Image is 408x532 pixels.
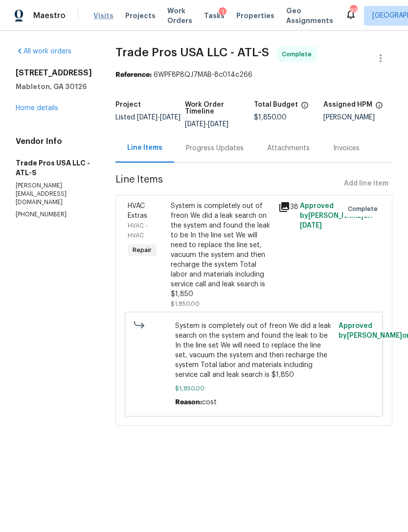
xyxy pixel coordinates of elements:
div: [PERSON_NAME] [323,114,393,121]
span: [DATE] [137,114,158,121]
div: 6WPF8P8QJ7MAB-8c014c266 [115,70,392,80]
div: 1 [219,7,227,17]
div: Attachments [267,143,310,153]
span: [DATE] [185,121,205,128]
span: [DATE] [300,222,322,229]
span: Repair [129,245,156,255]
span: Visits [93,11,113,21]
span: The total cost of line items that have been proposed by Opendoor. This sum includes line items th... [301,101,309,114]
h5: Assigned HPM [323,101,372,108]
h5: Trade Pros USA LLC - ATL-S [16,158,92,178]
h5: Work Order Timeline [185,101,254,115]
span: $1,850.00 [171,301,200,307]
div: Invoices [333,143,360,153]
div: Line Items [127,143,162,153]
span: Tasks [204,12,225,19]
span: HVAC - HVAC [128,223,148,238]
span: cost [202,399,217,406]
div: Progress Updates [186,143,244,153]
span: Approved by [PERSON_NAME] on [300,203,372,229]
b: Reference: [115,71,152,78]
span: Maestro [33,11,66,21]
span: The hpm assigned to this work order. [375,101,383,114]
span: - [185,121,228,128]
span: $1,850.00 [175,384,333,393]
h5: Mableton, GA 30126 [16,82,92,92]
span: - [137,114,181,121]
span: HVAC Extras [128,203,147,219]
span: Listed [115,114,181,121]
h5: Project [115,101,141,108]
span: Complete [348,204,382,214]
span: Complete [282,49,316,59]
span: Line Items [115,175,340,193]
span: Geo Assignments [286,6,333,25]
span: Projects [125,11,156,21]
span: Trade Pros USA LLC - ATL-S [115,46,269,58]
span: Work Orders [167,6,192,25]
div: 38 [278,201,294,213]
div: 93 [350,6,357,16]
p: [PERSON_NAME][EMAIL_ADDRESS][DOMAIN_NAME] [16,182,92,207]
a: Home details [16,105,58,112]
span: Reason: [175,399,202,406]
span: System is completely out of freon We did a leak search on the system and found the leak to be In ... [175,321,333,380]
span: [DATE] [160,114,181,121]
span: Properties [236,11,274,21]
h4: Vendor Info [16,137,92,146]
a: All work orders [16,48,71,55]
div: System is completely out of freon We did a leak search on the system and found the leak to be In ... [171,201,272,299]
h5: Total Budget [254,101,298,108]
span: $1,850.00 [254,114,287,121]
p: [PHONE_NUMBER] [16,210,92,219]
span: [DATE] [208,121,228,128]
h2: [STREET_ADDRESS] [16,68,92,78]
